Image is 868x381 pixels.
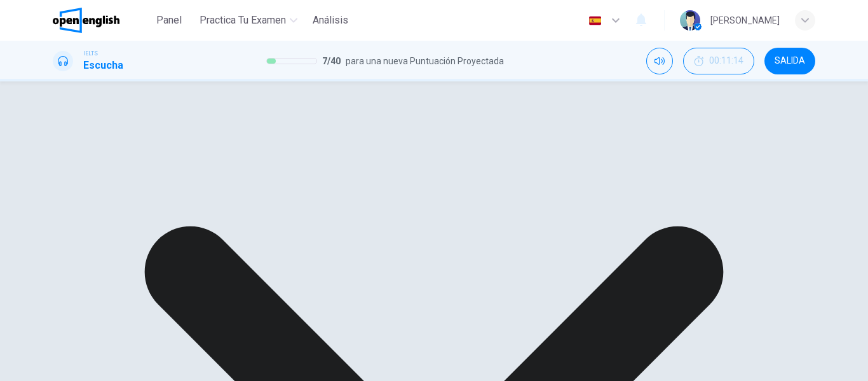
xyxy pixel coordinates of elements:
span: SALIDA [775,56,805,66]
button: 00:11:14 [683,48,754,74]
button: SALIDA [764,48,815,74]
img: Profile picture [680,10,700,31]
h1: Escucha [83,58,123,73]
img: OpenEnglish logo [53,8,119,33]
span: 7 / 40 [322,53,341,69]
img: es [587,16,603,25]
span: para una nueva Puntuación Proyectada [346,53,504,69]
button: Practica tu examen [194,9,302,32]
div: Ocultar [683,48,754,74]
div: [PERSON_NAME] [710,13,780,28]
span: IELTS [83,49,98,58]
span: Panel [156,13,182,28]
button: Panel [149,9,189,32]
div: Silenciar [646,48,673,74]
span: Practica tu examen [200,13,286,28]
a: OpenEnglish logo [53,8,149,33]
button: Análisis [308,9,353,32]
span: Análisis [313,13,348,28]
span: 00:11:14 [709,56,743,66]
